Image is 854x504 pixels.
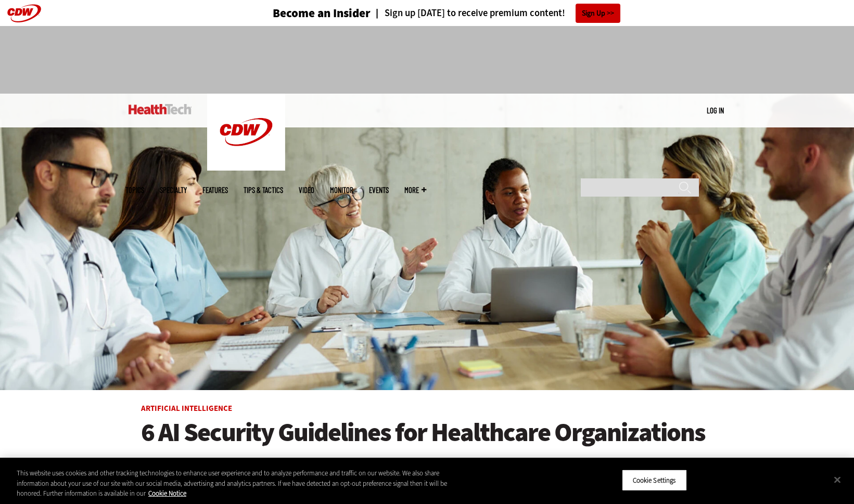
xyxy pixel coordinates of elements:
[141,418,713,447] a: 6 AI Security Guidelines for Healthcare Organizations
[125,186,144,194] span: Topics
[707,106,724,115] a: Log in
[299,186,314,194] a: Video
[371,8,565,18] a: Sign up [DATE] to receive premium content!
[17,468,470,499] div: This website uses cookies and other tracking technologies to enhance user experience and to analy...
[129,104,192,114] img: Home
[330,186,353,194] a: MonITor
[207,162,285,173] a: CDW
[160,186,187,194] span: Specialty
[404,186,426,194] span: More
[826,468,849,491] button: Close
[202,186,228,194] a: Features
[622,469,687,491] button: Cookie Settings
[273,7,371,19] h3: Become an Insider
[369,186,389,194] a: Events
[238,36,617,83] iframe: advertisement
[207,94,285,171] img: Home
[141,403,232,413] a: Artificial Intelligence
[148,489,186,498] a: More information about your privacy
[576,4,620,23] a: Sign Up
[234,7,371,19] a: Become an Insider
[141,455,713,481] p: Artificial intelligence tools can transform healthcare workflows, but security must always be top...
[244,186,283,194] a: Tips & Tactics
[707,105,724,116] div: User menu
